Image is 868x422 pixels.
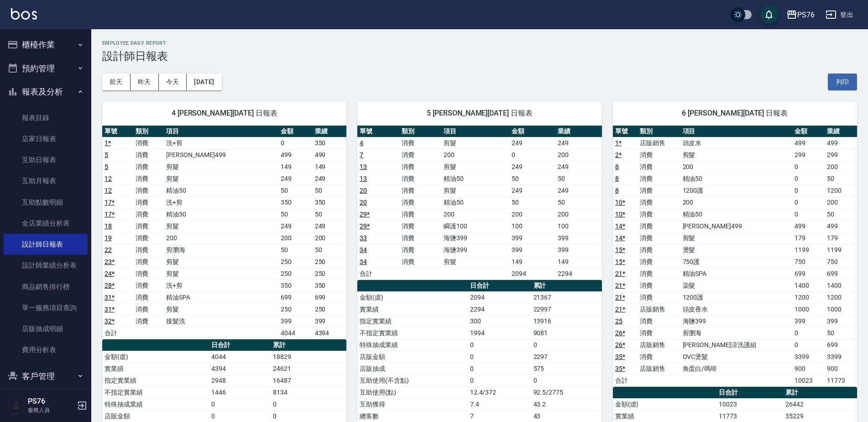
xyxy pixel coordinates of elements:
[680,291,792,303] td: 1200護
[531,339,602,351] td: 0
[4,57,88,80] button: 預約管理
[357,363,467,375] td: 店販抽成
[638,196,680,208] td: 消費
[278,268,313,280] td: 250
[164,149,278,161] td: [PERSON_NAME]499
[4,234,88,255] a: 設計師日報表
[399,173,441,185] td: 消費
[357,339,467,351] td: 特殊抽成業績
[164,185,278,196] td: 精油50
[760,5,778,24] button: save
[792,256,825,268] td: 750
[313,185,347,196] td: 50
[680,196,792,208] td: 200
[825,126,857,137] th: 業績
[102,40,857,46] h2: Employee Daily Report
[680,208,792,220] td: 精油50
[360,187,367,194] a: 20
[133,126,164,137] th: 類別
[531,351,602,363] td: 2297
[825,315,857,327] td: 399
[133,256,164,268] td: 消費
[278,196,313,208] td: 350
[441,173,509,185] td: 精油50
[164,173,278,185] td: 剪髮
[313,303,347,315] td: 250
[638,232,680,244] td: 消費
[638,161,680,173] td: 消費
[102,363,209,375] td: 實業績
[133,244,164,256] td: 消費
[4,318,88,339] a: 店販抽成明細
[441,149,509,161] td: 200
[680,315,792,327] td: 海鹽399
[399,256,441,268] td: 消費
[399,244,441,256] td: 消費
[102,351,209,363] td: 金額(虛)
[825,256,857,268] td: 750
[680,280,792,291] td: 染髮
[360,258,367,265] a: 34
[680,161,792,173] td: 200
[441,126,509,137] th: 項目
[680,303,792,315] td: 頭皮香水
[825,149,857,161] td: 299
[638,149,680,161] td: 消費
[357,315,467,327] td: 指定實業績
[792,363,825,375] td: 900
[615,163,619,170] a: 8
[133,232,164,244] td: 消費
[509,185,555,196] td: 249
[399,208,441,220] td: 消費
[360,151,363,158] a: 7
[357,268,399,280] td: 合計
[164,291,278,303] td: 精油SPA
[638,363,680,375] td: 店販銷售
[7,396,26,415] img: Person
[792,161,825,173] td: 0
[638,256,680,268] td: 消費
[399,149,441,161] td: 消費
[468,291,531,303] td: 2094
[638,339,680,351] td: 店販銷售
[638,351,680,363] td: 消費
[399,137,441,149] td: 消費
[313,220,347,232] td: 249
[357,303,467,315] td: 實業績
[278,220,313,232] td: 249
[278,149,313,161] td: 499
[133,303,164,315] td: 消費
[105,163,108,170] a: 5
[102,50,857,63] h3: 設計師日報表
[313,196,347,208] td: 350
[680,232,792,244] td: 剪髮
[792,315,825,327] td: 399
[509,196,555,208] td: 50
[4,297,88,318] a: 單一服務項目查詢
[680,351,792,363] td: OVC燙髮
[680,126,792,137] th: 項目
[825,208,857,220] td: 50
[468,351,531,363] td: 0
[638,244,680,256] td: 消費
[531,327,602,339] td: 9081
[313,315,347,327] td: 399
[360,163,367,170] a: 13
[441,232,509,244] td: 海鹽399
[468,303,531,315] td: 2294
[313,173,347,185] td: 249
[313,149,347,161] td: 499
[278,173,313,185] td: 249
[555,196,601,208] td: 50
[133,173,164,185] td: 消費
[638,268,680,280] td: 消費
[797,9,815,21] div: PS76
[133,268,164,280] td: 消費
[105,246,112,253] a: 22
[555,256,601,268] td: 149
[4,128,88,149] a: 店家日報表
[102,375,209,386] td: 指定實業績
[278,327,313,339] td: 4044
[271,351,346,363] td: 18829
[680,339,792,351] td: [PERSON_NAME]涼洗護組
